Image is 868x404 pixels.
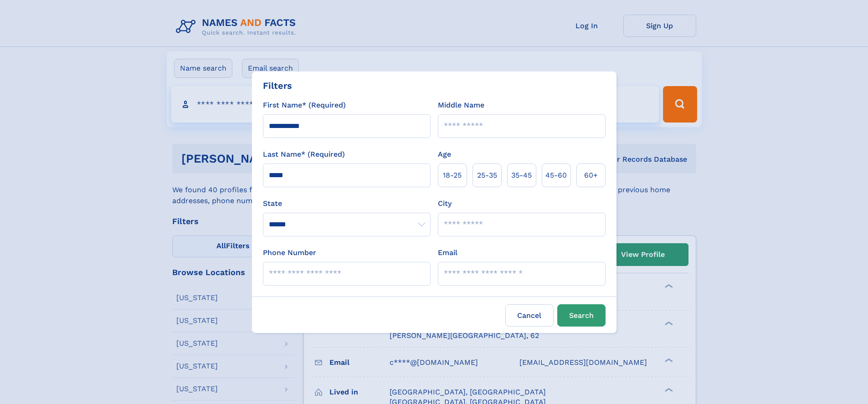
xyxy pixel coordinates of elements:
[505,304,554,327] label: Cancel
[557,304,606,327] button: Search
[545,170,567,181] span: 45‑60
[584,170,598,181] span: 60+
[438,247,457,258] label: Email
[263,100,346,111] label: First Name* (Required)
[263,149,345,160] label: Last Name* (Required)
[438,100,484,111] label: Middle Name
[511,170,532,181] span: 35‑45
[443,170,462,181] span: 18‑25
[477,170,497,181] span: 25‑35
[263,247,316,258] label: Phone Number
[263,198,431,209] label: State
[438,198,452,209] label: City
[263,79,292,92] div: Filters
[438,149,451,160] label: Age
